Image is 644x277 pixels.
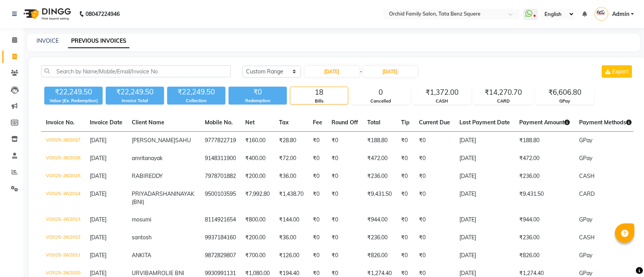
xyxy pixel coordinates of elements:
[363,167,396,185] td: ₹236.00
[367,119,380,126] span: Total
[602,65,632,78] button: Export
[595,7,608,21] img: Admin
[579,119,632,126] span: Payment Methods
[132,137,175,144] span: [PERSON_NAME]
[419,119,450,126] span: Current Due
[274,229,308,247] td: ₹36.00
[327,211,363,229] td: ₹0
[401,119,410,126] span: Tip
[455,211,515,229] td: [DATE]
[200,150,241,167] td: 9148311900
[579,137,592,144] span: GPay
[579,190,595,197] span: CARD
[396,132,414,150] td: ₹0
[90,155,106,162] span: [DATE]
[414,150,455,167] td: ₹0
[37,37,59,44] a: INVOICE
[305,66,359,77] input: Start Date
[455,185,515,211] td: [DATE]
[279,119,289,126] span: Tax
[308,211,327,229] td: ₹0
[327,185,363,211] td: ₹0
[274,211,308,229] td: ₹144.00
[455,229,515,247] td: [DATE]
[455,247,515,265] td: [DATE]
[68,34,129,48] a: PREVIOUS INVOICES
[86,3,120,25] b: 08047224946
[352,98,409,105] div: Cancelled
[241,229,274,247] td: ₹200.00
[612,10,629,18] span: Admin
[414,167,455,185] td: ₹0
[90,137,106,144] span: [DATE]
[205,119,233,126] span: Mobile No.
[612,68,628,75] span: Export
[414,229,455,247] td: ₹0
[308,150,327,167] td: ₹0
[106,87,164,98] div: ₹22,249.50
[106,98,164,104] div: Invoice Total
[414,132,455,150] td: ₹0
[167,87,225,98] div: ₹22,249.50
[200,132,241,150] td: 9777822719
[41,247,85,265] td: V/2025-26/2021
[455,167,515,185] td: [DATE]
[536,98,593,105] div: GPay
[132,252,151,259] span: ANKITA
[455,132,515,150] td: [DATE]
[41,211,85,229] td: V/2025-26/2023
[327,247,363,265] td: ₹0
[241,150,274,167] td: ₹400.00
[20,3,73,25] img: logo
[145,172,163,179] span: REDDY
[167,98,225,104] div: Collection
[611,246,636,269] iframe: chat widget
[41,150,85,167] td: V/2025-26/2026
[200,185,241,211] td: 9500103595
[241,167,274,185] td: ₹200.00
[132,119,164,126] span: Client Name
[90,119,122,126] span: Invoice Date
[229,98,287,104] div: Redemption
[308,185,327,211] td: ₹0
[313,119,322,126] span: Fee
[363,132,396,150] td: ₹188.80
[308,229,327,247] td: ₹0
[44,87,103,98] div: ₹22,249.50
[41,132,85,150] td: V/2025-26/2027
[46,119,75,126] span: Invoice No.
[327,167,363,185] td: ₹0
[41,229,85,247] td: V/2025-26/2022
[90,270,106,277] span: [DATE]
[396,211,414,229] td: ₹0
[90,234,106,241] span: [DATE]
[290,87,348,98] div: 18
[515,211,574,229] td: ₹944.00
[145,270,184,277] span: BAMROLIE BNI
[332,119,358,126] span: Round Off
[200,211,241,229] td: 8114921654
[200,247,241,265] td: 9872829807
[536,87,593,98] div: ₹6,606.80
[132,234,152,241] span: santosh
[90,190,106,197] span: [DATE]
[519,119,570,126] span: Payment Amount
[360,68,362,76] span: -
[579,155,592,162] span: GPay
[515,167,574,185] td: ₹236.00
[515,229,574,247] td: ₹236.00
[200,167,241,185] td: 7978701882
[132,216,151,223] span: mosumi
[41,167,85,185] td: V/2025-26/2025
[274,185,308,211] td: ₹1,438.70
[274,150,308,167] td: ₹72.00
[44,98,103,104] div: Value (Ex. Redemption)
[327,132,363,150] td: ₹0
[414,247,455,265] td: ₹0
[396,185,414,211] td: ₹0
[41,65,231,77] input: Search by Name/Mobile/Email/Invoice No
[41,185,85,211] td: V/2025-26/2024
[515,185,574,211] td: ₹9,431.50
[396,247,414,265] td: ₹0
[413,98,471,105] div: CASH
